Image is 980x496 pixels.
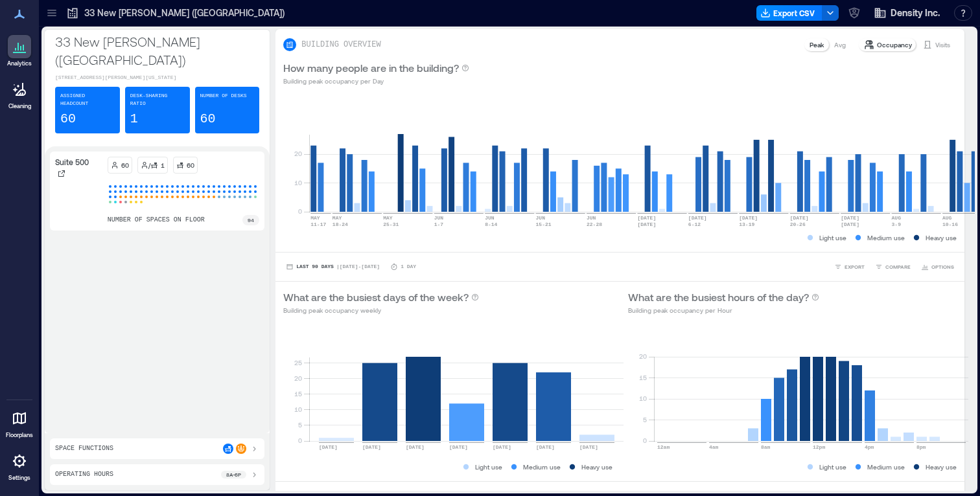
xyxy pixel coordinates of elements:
[298,436,302,444] tspan: 0
[642,436,646,444] tspan: 0
[688,221,701,227] text: 6-12
[6,431,33,439] p: Floorplans
[638,221,657,227] text: [DATE]
[283,76,469,86] p: Building peak occupancy per Day
[536,221,552,227] text: 15-21
[4,445,35,486] a: Settings
[298,207,302,215] tspan: 0
[8,474,30,482] p: Settings
[638,352,646,360] tspan: 20
[332,221,348,227] text: 18-24
[638,215,657,221] text: [DATE]
[935,39,950,50] p: Visits
[406,444,425,450] text: [DATE]
[130,92,185,107] p: Desk-sharing ratio
[638,374,646,381] tspan: 15
[587,221,602,227] text: 22-28
[449,444,468,450] text: [DATE]
[865,444,874,450] text: 4pm
[283,289,469,305] p: What are the busiest days of the week?
[867,232,905,243] p: Medium use
[55,444,113,454] p: Space Functions
[311,221,327,227] text: 11-17
[587,215,596,221] text: JUN
[918,260,957,273] button: OPTIONS
[283,260,382,273] button: Last 90 Days |[DATE]-[DATE]
[7,60,32,67] p: Analytics
[657,444,670,450] text: 12am
[841,221,859,227] text: [DATE]
[536,215,546,221] text: JUN
[2,403,37,443] a: Floorplans
[294,405,302,413] tspan: 10
[485,215,495,221] text: JUN
[628,305,819,315] p: Building peak occupancy per Hour
[845,263,865,271] span: EXPORT
[475,462,502,472] p: Light use
[3,74,36,114] a: Cleaning
[148,160,150,170] p: /
[55,32,259,69] p: 33 New [PERSON_NAME] ([GEOGRAPHIC_DATA])
[298,421,302,429] tspan: 5
[55,157,89,167] p: Suite 500
[60,92,115,107] p: Assigned Headcount
[740,215,758,221] text: [DATE]
[834,39,846,50] p: Avg
[756,5,822,21] button: Export CSV
[60,110,76,128] p: 60
[819,232,846,243] p: Light use
[332,215,342,221] text: MAY
[841,215,859,221] text: [DATE]
[581,462,612,472] p: Heavy use
[628,289,809,305] p: What are the busiest hours of the day?
[892,215,902,221] text: AUG
[867,462,905,472] p: Medium use
[740,221,755,227] text: 13-19
[294,390,302,398] tspan: 15
[638,394,646,402] tspan: 10
[761,444,771,450] text: 8am
[892,221,902,227] text: 3-9
[226,471,241,479] p: 8a - 6p
[523,462,561,472] p: Medium use
[248,216,254,224] p: 94
[790,215,809,221] text: [DATE]
[84,6,285,19] p: 33 New [PERSON_NAME] ([GEOGRAPHIC_DATA])
[688,215,707,221] text: [DATE]
[790,221,806,227] text: 20-26
[885,263,911,271] span: COMPARE
[200,92,247,100] p: Number of Desks
[55,469,113,480] p: Operating Hours
[810,39,824,50] p: Peak
[283,305,479,315] p: Building peak occupancy weekly
[283,60,459,76] p: How many people are in the building?
[536,444,555,450] text: [DATE]
[294,359,302,366] tspan: 25
[384,221,399,227] text: 25-31
[485,221,497,227] text: 8-14
[130,110,138,128] p: 1
[931,263,954,271] span: OPTIONS
[872,260,913,273] button: COMPARE
[311,215,321,221] text: MAY
[813,444,825,450] text: 12pm
[926,232,957,243] p: Heavy use
[294,374,302,382] tspan: 20
[384,215,393,221] text: MAY
[926,462,957,472] p: Heavy use
[294,179,302,186] tspan: 10
[3,31,36,71] a: Analytics
[301,39,380,50] p: BUILDING OVERVIEW
[434,215,444,221] text: JUN
[579,444,598,450] text: [DATE]
[709,444,719,450] text: 4am
[401,263,416,271] p: 1 Day
[891,6,940,19] span: Density Inc.
[362,444,381,450] text: [DATE]
[161,160,165,170] p: 1
[942,221,958,227] text: 10-16
[294,150,302,157] tspan: 20
[493,444,511,450] text: [DATE]
[434,221,444,227] text: 1-7
[187,160,194,170] p: 60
